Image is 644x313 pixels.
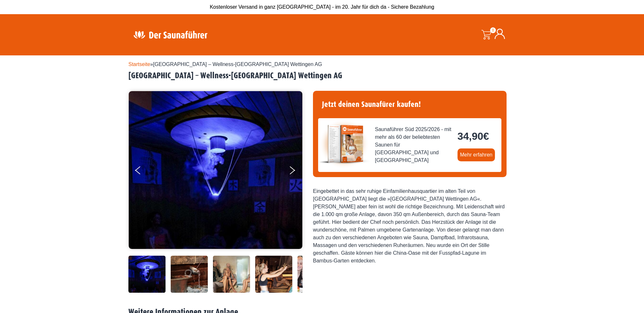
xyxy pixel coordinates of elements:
[458,130,489,142] bdi: 34,90
[318,96,501,113] h4: Jetzt deinen Saunafürer kaufen!
[128,62,150,67] a: Startseite
[458,148,495,161] a: Mehr erfahren
[288,164,305,180] button: Next
[153,62,322,67] span: [GEOGRAPHIC_DATA] – Wellness-[GEOGRAPHIC_DATA] Wettingen AG
[318,118,370,170] img: der-saunafuehrer-2025-sued.jpg
[210,4,434,10] span: Kostenloser Versand in ganz [GEOGRAPHIC_DATA] - im 20. Jahr für dich da - Sichere Bezahlung
[483,130,489,142] span: €
[128,62,322,67] span: »
[375,126,452,164] span: Saunaführer Süd 2025/2026 - mit mehr als 60 der beliebtesten Saunen für [GEOGRAPHIC_DATA] und [GE...
[490,27,496,33] span: 0
[313,187,507,265] div: Eingebettet in das sehr ruhige Einfamilienhausquartier im alten Teil von [GEOGRAPHIC_DATA] liegt ...
[128,71,516,81] h2: [GEOGRAPHIC_DATA] – Wellness-[GEOGRAPHIC_DATA] Wettingen AG
[135,164,151,180] button: Previous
